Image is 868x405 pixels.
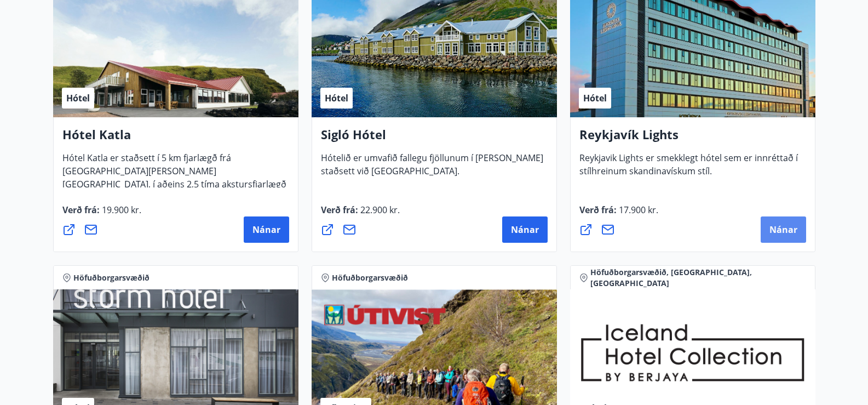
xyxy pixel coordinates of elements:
span: 17.900 kr. [617,204,658,216]
span: Reykjavik Lights er smekklegt hótel sem er innréttað í stílhreinum skandinavískum stíl. [579,152,798,186]
span: Nánar [252,224,280,236]
span: Nánar [511,224,539,236]
span: Höfuðborgarsvæðið [73,272,150,283]
span: 22.900 kr. [358,204,400,216]
span: Verð frá : [321,204,400,225]
h4: Reykjavík Lights [579,126,806,151]
h4: Hótel Katla [62,126,289,151]
span: 19.900 kr. [100,204,141,216]
button: Nánar [502,216,548,243]
span: Nánar [769,224,797,236]
button: Nánar [244,216,289,243]
span: Hótel Katla er staðsett í 5 km fjarlægð frá [GEOGRAPHIC_DATA][PERSON_NAME][GEOGRAPHIC_DATA], í að... [62,152,286,212]
span: Höfuðborgarsvæðið, [GEOGRAPHIC_DATA], [GEOGRAPHIC_DATA] [590,267,806,289]
button: Nánar [761,216,806,243]
span: Höfuðborgarsvæðið [332,272,408,283]
span: Hótel [583,92,607,104]
span: Verð frá : [62,204,141,225]
span: Hótel [66,92,90,104]
h4: Sigló Hótel [321,126,548,151]
span: Hótel [325,92,348,104]
span: Hótelið er umvafið fallegu fjöllunum í [PERSON_NAME] staðsett við [GEOGRAPHIC_DATA]. [321,152,543,186]
span: Verð frá : [579,204,658,225]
